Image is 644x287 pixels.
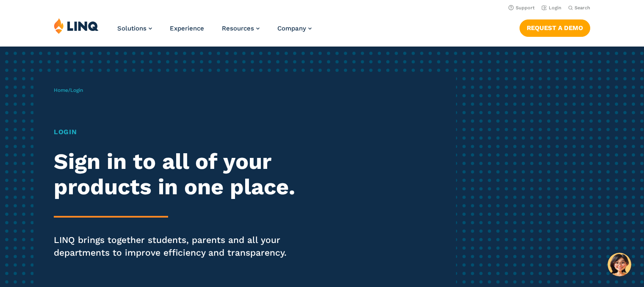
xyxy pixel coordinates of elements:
button: Hello, have a question? Let’s chat. [608,253,631,276]
span: Company [277,25,306,32]
a: Resources [222,25,260,32]
a: Experience [170,25,204,32]
nav: Primary Navigation [117,18,312,46]
a: Company [277,25,312,32]
span: / [54,87,83,93]
button: Open Search Bar [568,5,590,11]
span: Search [575,5,590,11]
img: LINQ | K‑12 Software [54,18,99,34]
p: LINQ brings together students, parents and all your departments to improve efficiency and transpa... [54,234,302,259]
a: Solutions [117,25,152,32]
span: Login [70,87,83,93]
nav: Button Navigation [520,18,590,36]
h1: Login [54,127,302,137]
span: Resources [222,25,254,32]
a: Login [542,5,561,11]
a: Home [54,87,68,93]
a: Support [509,5,535,11]
h2: Sign in to all of your products in one place. [54,149,302,200]
span: Solutions [117,25,146,32]
a: Request a Demo [520,19,590,36]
